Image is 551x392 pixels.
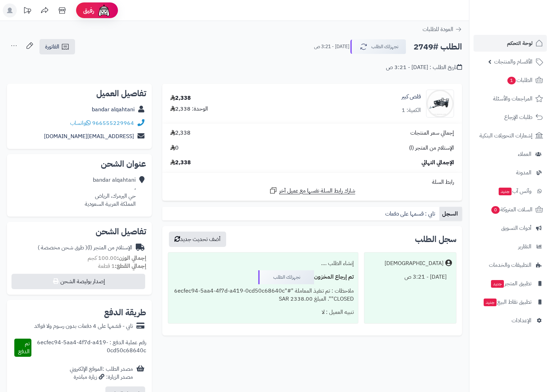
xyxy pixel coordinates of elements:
[314,273,354,281] b: تم إرجاع المخزون
[92,119,134,127] a: 966555229964
[170,129,191,137] span: 2,338
[92,105,135,114] a: bandar alqahtani
[491,205,533,214] span: السلات المتروكة
[38,244,132,252] div: الإستلام من المتجر (ا)
[269,186,355,195] a: شارك رابط السلة نفسها مع عميل آخر
[489,260,531,270] span: التطبيقات والخدمات
[504,112,533,122] span: طلبات الإرجاع
[474,90,547,107] a: المراجعات والأسئلة
[474,146,547,163] a: العملاء
[31,339,146,357] div: رقم عملية الدفع : 6ecfec94-5aa4-4f7d-a419-0cd50c68640c
[518,242,531,251] span: التقارير
[170,159,191,167] span: 2,338
[490,279,531,288] span: تطبيق المتجر
[414,40,462,54] h2: الطلب #2749
[504,20,544,34] img: logo-2.png
[45,43,59,51] span: الفاتورة
[479,131,533,141] span: إشعارات التحويلات البنكية
[83,6,94,15] span: رفيق
[385,259,444,267] div: [DEMOGRAPHIC_DATA]
[498,186,531,196] span: وآتس آب
[170,94,191,102] div: 2,338
[97,3,111,17] img: ai-face.png
[44,132,134,141] a: [EMAIL_ADDRESS][DOMAIN_NAME]
[410,129,454,137] span: إجمالي سعر المنتجات
[516,168,531,178] span: المدونة
[98,262,146,270] small: 1 قطعة
[518,149,531,159] span: العملاء
[12,274,145,289] button: إصدار بوليصة الشحن
[474,72,547,89] a: الطلبات1
[474,275,547,292] a: تطبيق المتجرجديد
[501,223,531,233] span: أدوات التسويق
[507,77,516,84] span: 1
[382,207,439,221] a: تابي : قسمها على دفعات
[18,3,36,19] a: تحديثات المنصة
[402,93,421,101] a: قلص كبير
[70,373,133,381] div: مصدر الزيارة: زيارة مباشرة
[439,207,462,221] a: السجل
[474,35,547,52] a: لوحة التحكم
[474,238,547,255] a: التقارير
[169,232,226,247] button: أضف تحديث جديد
[85,176,136,208] div: bandar alqahtani ، حي اليرمرك، الرياض المملكة العربية السعودية
[386,63,462,71] div: تاريخ الطلب : [DATE] - 3:21 ص
[115,262,146,270] strong: إجمالي القطع:
[38,243,87,252] span: ( طرق شحن مخصصة )
[13,227,146,236] h2: تفاصيل الشحن
[39,39,75,54] a: الفاتورة
[474,201,547,218] a: السلات المتروكة0
[474,183,547,199] a: وآتس آبجديد
[172,257,354,270] div: إنشاء الطلب ....
[279,187,355,195] span: شارك رابط السلة نفسها مع عميل آخر
[409,144,454,152] span: الإستلام من المتجر (ا)
[491,280,504,288] span: جديد
[13,160,146,168] h2: عنوان الشحن
[483,297,531,307] span: تطبيق نقاط البيع
[70,365,133,381] div: مصدر الطلب :الموقع الإلكتروني
[104,308,146,317] h2: طريقة الدفع
[314,43,349,50] small: [DATE] - 3:21 ص
[172,284,354,306] div: ملاحظات : تم تنفيذ المعاملة "#6ecfec94-5aa4-4f7d-a419-0cd50c68640c" "CLOSED". المبلغ 2338.00 SAR
[499,188,512,195] span: جديد
[474,220,547,236] a: أدوات التسويق
[494,57,533,67] span: الأقسام والمنتجات
[368,270,452,284] div: [DATE] - 3:21 ص
[474,294,547,310] a: تطبيق نقاط البيعجديد
[474,312,547,329] a: الإعدادات
[165,178,459,186] div: رابط السلة
[474,257,547,273] a: التطبيقات والخدمات
[474,127,547,144] a: إشعارات التحويلات البنكية
[426,90,454,118] img: 110%C3%97165-4-90x90.jpg
[512,316,531,325] span: الإعدادات
[415,235,456,243] h3: سجل الطلب
[34,322,133,330] div: تابي - قسّمها على 4 دفعات بدون رسوم ولا فوائد
[18,339,30,356] span: تم الدفع
[493,94,533,104] span: المراجعات والأسئلة
[350,39,406,54] button: نجهزلك الطلب
[70,119,91,127] a: واتساب
[13,89,146,98] h2: تفاصيل العميل
[423,25,453,33] span: العودة للطلبات
[170,105,208,113] div: الوحدة: 2,338
[402,106,421,114] div: الكمية: 1
[423,25,462,33] a: العودة للطلبات
[88,254,146,262] small: 100.00 كجم
[258,270,314,284] div: نجهزلك الطلب
[170,144,179,152] span: 0
[474,109,547,126] a: طلبات الإرجاع
[474,164,547,181] a: المدونة
[491,206,500,214] span: 0
[507,75,533,85] span: الطلبات
[507,38,533,48] span: لوحة التحكم
[422,159,454,167] span: الإجمالي النهائي
[484,299,497,306] span: جديد
[172,306,354,319] div: تنبيه العميل : لا
[117,254,146,262] strong: إجمالي الوزن:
